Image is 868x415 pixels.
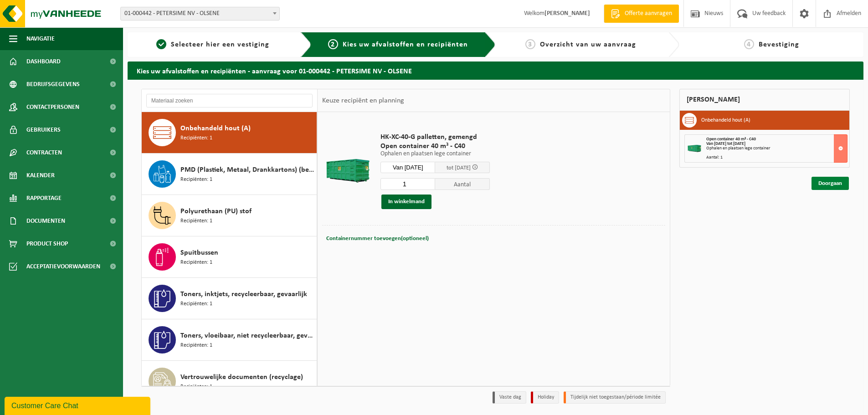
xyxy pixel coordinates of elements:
[343,41,468,48] span: Kies uw afvalstoffen en recipiënten
[328,39,338,49] span: 2
[26,232,68,255] span: Product Shop
[325,232,430,245] button: Containernummer toevoegen(optioneel)
[180,372,303,383] span: Vertrouwelijke documenten (recyclage)
[142,319,317,361] button: Toners, vloeibaar, niet recycleerbaar, gevaarlijk Recipiënten: 1
[26,255,100,278] span: Acceptatievoorwaarden
[142,236,317,278] button: Spuitbussen Recipiënten: 1
[26,118,61,141] span: Gebruikers
[706,141,745,146] strong: Van [DATE] tot [DATE]
[142,278,317,319] button: Toners, inktjets, recycleerbaar, gevaarlijk Recipiënten: 1
[121,7,279,20] span: 01-000442 - PETERSIME NV - OLSENE
[26,187,62,210] span: Rapportage
[380,162,435,173] input: Selecteer datum
[180,330,314,341] span: Toners, vloeibaar, niet recycleerbaar, gevaarlijk
[381,195,431,209] button: In winkelmand
[26,96,79,118] span: Contactpersonen
[26,73,80,96] span: Bedrijfsgegevens
[380,133,490,142] span: HK-XC-40-G palletten, gemengd
[318,89,409,112] div: Keuze recipiënt en planning
[26,50,61,73] span: Dashboard
[132,39,293,50] a: 1Selecteer hier een vestiging
[326,236,429,241] span: Containernummer toevoegen(optioneel)
[622,9,674,18] span: Offerte aanvragen
[180,175,212,184] span: Recipiënten: 1
[525,39,535,49] span: 3
[120,7,280,20] span: 01-000442 - PETERSIME NV - OLSENE
[180,300,212,308] span: Recipiënten: 1
[180,289,307,300] span: Toners, inktjets, recycleerbaar, gevaarlijk
[531,391,559,404] li: Holiday
[171,41,269,48] span: Selecteer hier een vestiging
[380,151,490,157] p: Ophalen en plaatsen lege container
[604,5,679,23] a: Offerte aanvragen
[180,258,212,267] span: Recipiënten: 1
[180,123,251,134] span: Onbehandeld hout (A)
[142,195,317,236] button: Polyurethaan (PU) stof Recipiënten: 1
[564,391,666,404] li: Tijdelijk niet toegestaan/période limitée
[180,164,314,175] span: PMD (Plastiek, Metaal, Drankkartons) (bedrijven)
[26,141,62,164] span: Contracten
[26,27,55,50] span: Navigatie
[142,361,317,402] button: Vertrouwelijke documenten (recyclage) Recipiënten: 1
[180,134,212,143] span: Recipiënten: 1
[679,89,850,111] div: [PERSON_NAME]
[180,341,212,350] span: Recipiënten: 1
[812,177,849,190] a: Doorgaan
[493,391,526,404] li: Vaste dag
[26,164,55,187] span: Kalender
[706,146,847,151] div: Ophalen en plaatsen lege container
[706,155,847,160] div: Aantal: 1
[544,10,590,17] strong: [PERSON_NAME]
[180,217,212,225] span: Recipiënten: 1
[180,383,212,391] span: Recipiënten: 1
[128,61,863,79] h2: Kies uw afvalstoffen en recipiënten - aanvraag voor 01-000442 - PETERSIME NV - OLSENE
[180,247,218,258] span: Spuitbussen
[142,112,317,154] button: Onbehandeld hout (A) Recipiënten: 1
[759,41,799,48] span: Bevestiging
[706,137,756,142] span: Open container 40 m³ - C40
[156,39,166,49] span: 1
[447,165,471,171] span: tot [DATE]
[180,206,252,217] span: Polyurethaan (PU) stof
[5,395,152,415] iframe: chat widget
[146,94,313,108] input: Materiaal zoeken
[142,154,317,195] button: PMD (Plastiek, Metaal, Drankkartons) (bedrijven) Recipiënten: 1
[380,142,490,151] span: Open container 40 m³ - C40
[435,178,490,190] span: Aantal
[540,41,636,48] span: Overzicht van uw aanvraag
[701,113,750,128] h3: Onbehandeld hout (A)
[744,39,754,49] span: 4
[26,210,65,232] span: Documenten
